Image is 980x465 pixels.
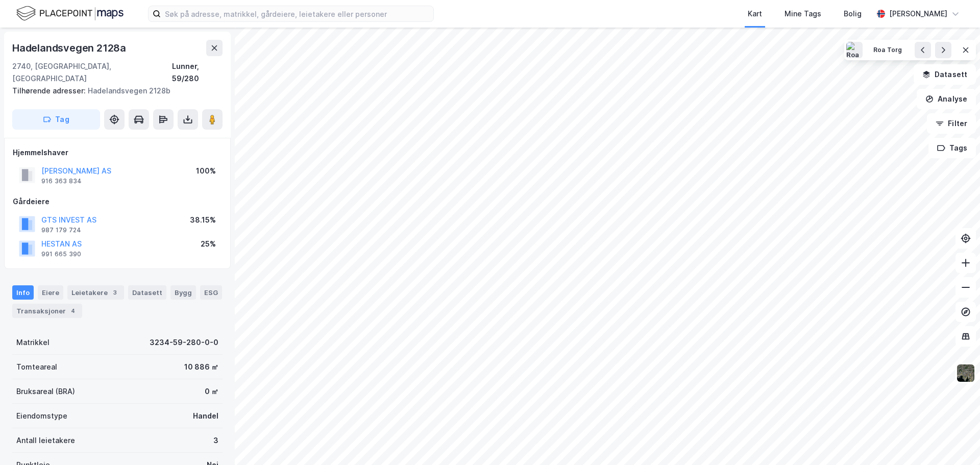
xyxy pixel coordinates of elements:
[16,5,124,22] img: logo.f888ab2527a4732fd821a326f86c7f29.svg
[929,416,980,465] div: Kontrollprogram for chat
[200,285,222,300] div: ESG
[16,361,57,373] div: Tomteareal
[41,226,81,234] div: 987 179 724
[929,416,980,465] iframe: Chat Widget
[785,8,821,20] div: Mine Tags
[12,304,82,318] div: Transaksjoner
[41,250,81,258] div: 991 665 390
[128,285,166,300] div: Datasett
[201,238,216,250] div: 25%
[889,8,947,20] div: [PERSON_NAME]
[846,42,863,58] img: Roa Torg
[16,434,75,447] div: Antall leietakere
[13,195,222,208] div: Gårdeiere
[12,40,128,56] div: Hadelandsvegen 2128a
[170,285,196,300] div: Bygg
[16,336,50,349] div: Matrikkel
[12,86,88,95] span: Tilhørende adresser:
[928,138,976,158] button: Tags
[12,85,214,97] div: Hadelandsvegen 2128b
[161,6,433,21] input: Søk på adresse, matrikkel, gårdeiere, leietakere eller personer
[956,363,975,383] img: 9k=
[41,177,82,185] div: 916 363 834
[150,336,218,349] div: 3234-59-280-0-0
[16,410,67,422] div: Eiendomstype
[12,60,172,85] div: 2740, [GEOGRAPHIC_DATA], [GEOGRAPHIC_DATA]
[38,285,63,300] div: Eiere
[844,8,862,20] div: Bolig
[190,214,216,226] div: 38.15%
[867,42,909,58] button: Roa Torg
[917,89,976,109] button: Analyse
[172,60,223,85] div: Lunner, 59/280
[196,165,216,177] div: 100%
[13,146,222,159] div: Hjemmelshaver
[927,113,976,134] button: Filter
[193,410,218,422] div: Handel
[67,285,124,300] div: Leietakere
[914,64,976,85] button: Datasett
[110,287,120,298] div: 3
[12,285,34,300] div: Info
[68,306,78,316] div: 4
[205,385,218,398] div: 0 ㎡
[748,8,762,20] div: Kart
[16,385,75,398] div: Bruksareal (BRA)
[213,434,218,447] div: 3
[873,46,902,55] div: Roa Torg
[12,109,100,130] button: Tag
[184,361,218,373] div: 10 886 ㎡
